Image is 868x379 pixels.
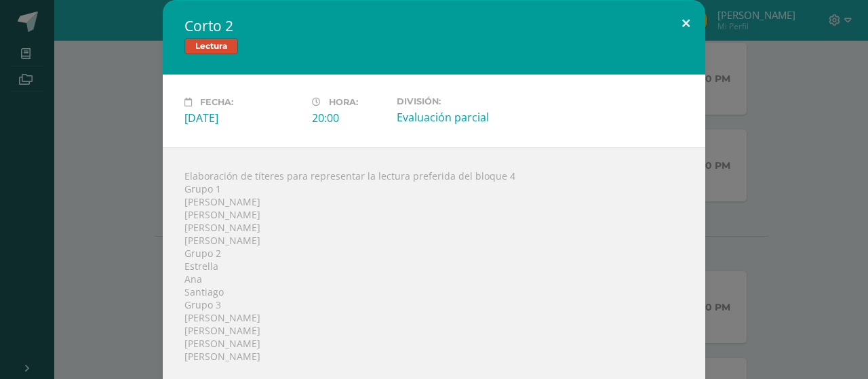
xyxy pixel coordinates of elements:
[397,110,513,125] div: Evaluación parcial
[184,38,238,54] span: Lectura
[312,111,386,125] div: 20:00
[184,16,684,35] h2: Corto 2
[329,97,358,107] span: Hora:
[397,96,513,106] label: División:
[200,97,233,107] span: Fecha:
[184,111,301,125] div: [DATE]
